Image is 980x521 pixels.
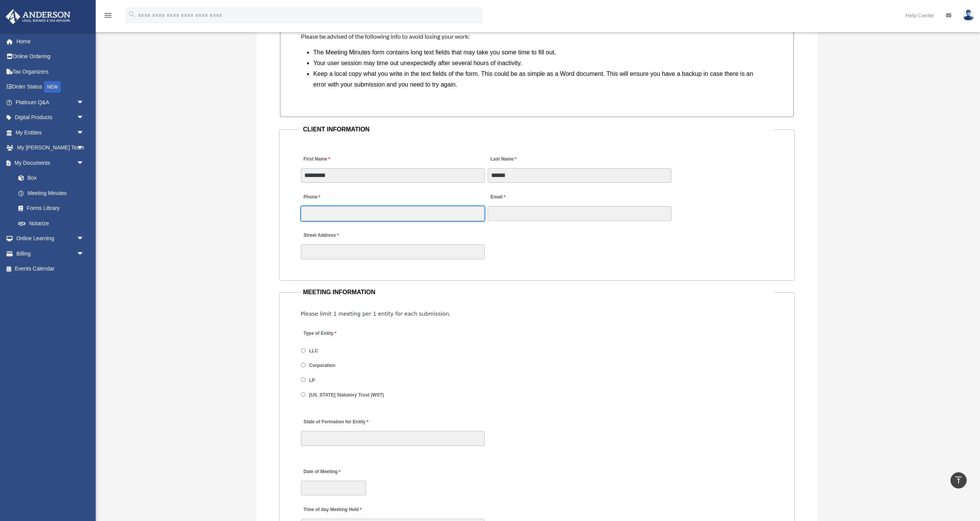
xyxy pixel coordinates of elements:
[11,170,96,186] a: Box
[103,11,113,20] i: menu
[5,95,96,110] a: Platinum Q&Aarrow_drop_down
[11,201,96,216] a: Forms Library
[307,347,321,354] label: LLC
[301,32,773,41] h4: Please be advised of the following info to avoid losing your work:
[313,69,766,90] li: Keep a local copy what you write in the text fields of the form. This could be as simple as a Wor...
[77,246,92,262] span: arrow_drop_down
[963,10,974,21] img: User Pic
[3,9,73,24] img: Anderson Advisors Platinum Portal
[5,64,96,79] a: Tax Organizers
[488,154,518,164] label: Last Name
[488,192,507,203] label: Email
[5,49,96,64] a: Online Ordering
[301,311,451,317] span: Please limit 1 meeting per 1 entity for each submission.
[301,505,374,515] label: Time of day Meeting Held
[5,79,96,95] a: Order StatusNEW
[77,155,92,171] span: arrow_drop_down
[951,472,967,488] a: vertical_align_top
[128,10,136,19] i: search
[44,81,61,93] div: NEW
[5,34,96,49] a: Home
[300,124,774,135] legend: CLIENT INFORMATION
[301,154,332,164] label: First Name
[77,125,92,141] span: arrow_drop_down
[307,362,338,369] label: Corporation
[301,329,374,339] label: Type of Entity
[11,185,92,201] a: Meeting Minutes
[307,392,387,399] label: [US_STATE] Statutory Trust (WST)
[301,231,374,241] label: Street Address
[5,231,96,246] a: Online Learningarrow_drop_down
[313,47,766,58] li: The Meeting Minutes form contains long text fields that may take you some time to fill out.
[313,58,766,69] li: Your user session may time out unexpectedly after several hours of inactivity.
[301,467,374,477] label: Date of Meeting
[301,192,322,203] label: Phone
[11,216,96,231] a: Notarize
[77,110,92,126] span: arrow_drop_down
[77,140,92,156] span: arrow_drop_down
[5,155,96,170] a: My Documentsarrow_drop_down
[5,140,96,156] a: My [PERSON_NAME] Teamarrow_drop_down
[301,417,370,428] label: State of Formation for Entity
[300,287,774,298] legend: MEETING INFORMATION
[5,246,96,261] a: Billingarrow_drop_down
[5,125,96,140] a: My Entitiesarrow_drop_down
[103,13,113,20] a: menu
[77,231,92,247] span: arrow_drop_down
[77,95,92,110] span: arrow_drop_down
[5,261,96,277] a: Events Calendar
[307,377,318,384] label: LP
[5,110,96,125] a: Digital Productsarrow_drop_down
[954,475,963,485] i: vertical_align_top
